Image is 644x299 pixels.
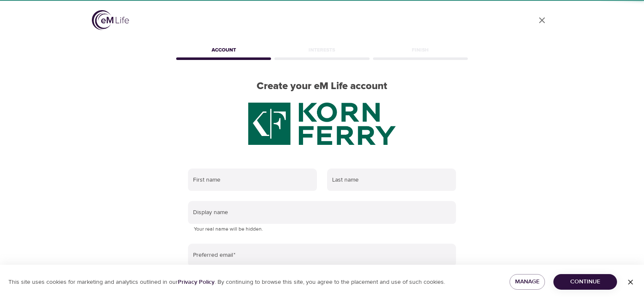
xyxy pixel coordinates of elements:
[174,80,470,92] h2: Create your eM Life account
[532,10,552,30] a: close
[248,103,396,145] img: KF%20green%20logo%202.20.2025.png
[553,274,617,290] button: Continue
[194,225,450,234] p: Your real name will be hidden.
[178,278,215,286] a: Privacy Policy
[510,274,545,290] button: Manage
[92,10,129,30] img: logo
[560,277,610,287] span: Continue
[516,277,538,287] span: Manage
